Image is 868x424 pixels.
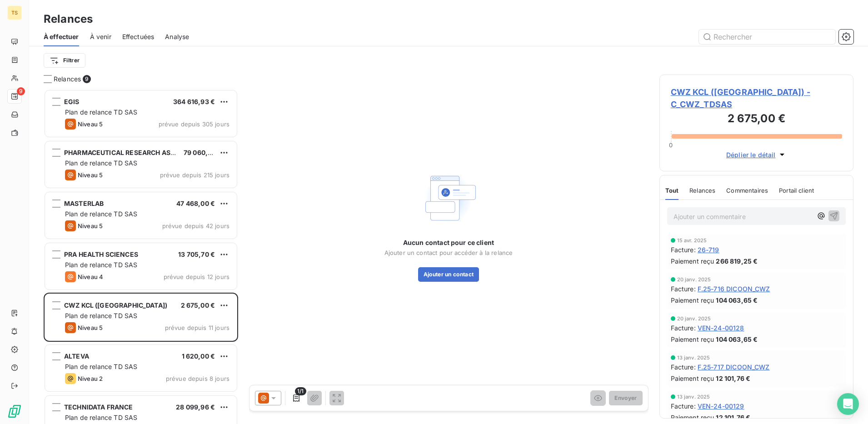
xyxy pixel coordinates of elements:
[64,149,202,156] span: PHARMACEUTICAL RESEARCH ASSOC. INC.
[671,413,714,422] span: Paiement reçu
[162,222,229,229] span: prévue depuis 42 jours
[166,375,229,382] span: prévue depuis 8 jours
[418,267,479,282] button: Ajouter un contact
[609,391,642,405] button: Envoyer
[64,250,138,258] span: PRA HEALTH SCIENCES
[716,256,758,266] span: 266 819,25 €
[78,171,103,179] span: Niveau 5
[698,323,744,333] span: VEN-24-00128
[779,187,814,194] span: Portail client
[184,149,222,156] span: 79 060,54 €
[699,30,835,44] input: Rechercher
[716,334,758,344] span: 104 063,65 €
[677,277,711,282] span: 20 janv. 2025
[716,295,758,305] span: 104 063,65 €
[669,141,673,149] span: 0
[78,324,103,331] span: Niveau 5
[159,120,229,128] span: prévue depuis 305 jours
[698,401,744,411] span: VEN-24-00129
[677,238,707,243] span: 15 avr. 2025
[726,150,776,160] span: Déplier le détail
[419,169,478,227] img: Empty state
[65,159,137,167] span: Plan de relance TD SAS
[78,375,103,382] span: Niveau 2
[78,273,103,280] span: Niveau 4
[65,312,137,319] span: Plan de relance TD SAS
[65,210,137,218] span: Plan de relance TD SAS
[671,295,714,305] span: Paiement reçu
[44,32,79,41] span: À effectuer
[78,120,103,128] span: Niveau 5
[671,401,696,411] span: Facture :
[181,301,215,309] span: 2 675,00 €
[64,301,167,309] span: CWZ KCL ([GEOGRAPHIC_DATA])
[716,413,750,422] span: 12 101,76 €
[671,284,696,294] span: Facture :
[44,53,85,68] button: Filtrer
[64,98,80,105] span: EGIS
[64,403,133,411] span: TECHNIDATA FRANCE
[65,414,137,421] span: Plan de relance TD SAS
[176,200,215,207] span: 47 468,00 €
[173,98,215,105] span: 364 616,93 €
[90,32,111,41] span: À venir
[671,245,696,254] span: Facture :
[723,150,789,160] button: Déplier le détail
[671,374,714,383] span: Paiement reçu
[7,404,22,419] img: Logo LeanPay
[671,323,696,333] span: Facture :
[671,256,714,266] span: Paiement reçu
[83,75,91,83] span: 9
[671,86,843,110] span: CWZ KCL ([GEOGRAPHIC_DATA]) - C_CWZ_TDSAS
[17,87,25,95] span: 9
[726,187,768,194] span: Commentaires
[671,334,714,344] span: Paiement reçu
[65,108,137,116] span: Plan de relance TD SAS
[176,403,215,411] span: 28 099,96 €
[295,387,306,395] span: 1/1
[64,352,89,360] span: ALTEVA
[671,110,843,129] h3: 2 675,00 €
[7,5,22,20] div: TS
[671,362,696,372] span: Facture :
[698,362,770,372] span: F.25-717 DICOON_CWZ
[716,374,750,383] span: 12 101,76 €
[689,187,715,194] span: Relances
[122,32,155,41] span: Effectuées
[698,284,770,294] span: F.25-716 DICOON_CWZ
[64,200,104,207] span: MASTERLAB
[65,261,137,269] span: Plan de relance TD SAS
[677,316,711,321] span: 20 janv. 2025
[178,250,215,258] span: 13 705,70 €
[54,75,81,84] span: Relances
[65,363,137,370] span: Plan de relance TD SAS
[164,273,229,280] span: prévue depuis 12 jours
[403,238,494,247] span: Aucun contact pour ce client
[837,393,859,415] div: Open Intercom Messenger
[44,89,238,424] div: grid
[384,249,513,256] span: Ajouter un contact pour accéder à la relance
[78,222,103,229] span: Niveau 5
[165,324,229,331] span: prévue depuis 11 jours
[160,171,229,179] span: prévue depuis 215 jours
[44,11,93,27] h3: Relances
[165,32,189,41] span: Analyse
[182,352,215,360] span: 1 620,00 €
[677,355,710,360] span: 13 janv. 2025
[665,187,679,194] span: Tout
[698,245,719,254] span: 26-719
[677,394,710,399] span: 13 janv. 2025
